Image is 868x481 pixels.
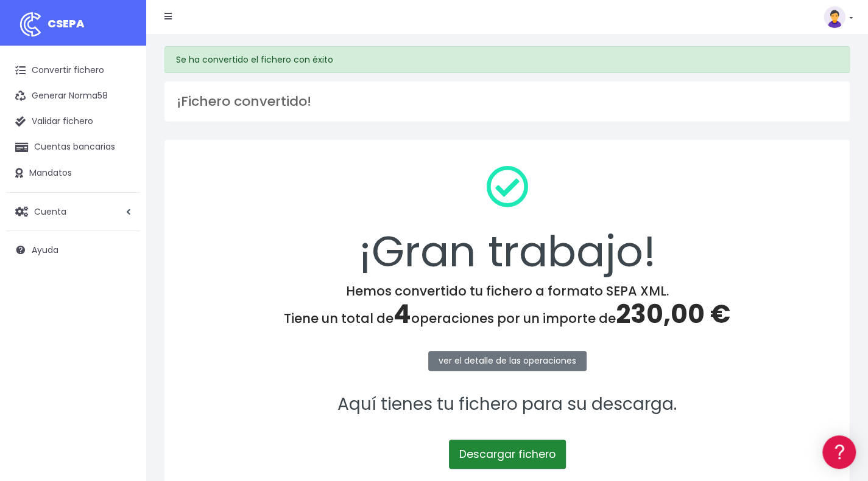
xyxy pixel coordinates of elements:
[180,391,834,418] p: Aquí tienes tu fichero para su descarga.
[180,283,834,330] h4: Hemos convertido tu fichero a formato SEPA XML. Tiene un total de operaciones por un importe de
[177,94,838,109] h3: ¡Fichero convertido!
[32,244,58,256] span: Ayuda
[428,351,587,371] a: ver el detalle de las operaciones
[164,46,850,73] div: Se ha convertido el fichero con éxito
[393,296,411,332] span: 4
[12,154,231,173] a: Formatos
[449,440,566,469] a: Descargar fichero
[824,6,845,28] img: profile
[180,156,834,283] div: ¡Gran trabajo!
[6,161,140,186] a: Mandatos
[168,350,235,362] a: POWERED BY ENCHANT
[12,210,231,229] a: Perfiles de empresas
[12,292,231,303] div: Programadores
[6,199,140,224] a: Cuenta
[6,58,140,83] a: Convertir fichero
[12,261,231,280] a: General
[48,16,85,31] span: CSEPA
[616,296,730,332] span: 230,00 €
[12,173,231,192] a: Problemas habituales
[6,134,140,160] a: Cuentas bancarias
[15,9,46,40] img: logo
[12,325,231,347] button: Contáctanos
[6,83,140,109] a: Generar Norma58
[12,103,231,122] a: Información general
[34,205,66,217] span: Cuenta
[6,237,140,263] a: Ayuda
[12,241,231,253] div: Facturación
[12,85,231,96] div: Información general
[6,109,140,134] a: Validar fichero
[12,192,231,210] a: Videotutoriales
[12,134,231,146] div: Convertir ficheros
[12,311,231,330] a: API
